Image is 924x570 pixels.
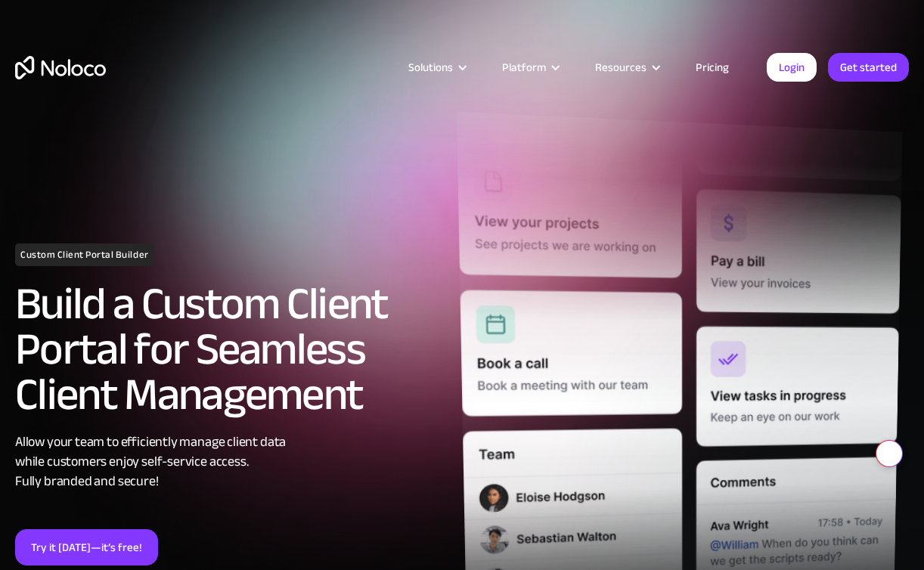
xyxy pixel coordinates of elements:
div: Resources [576,57,677,77]
div: Platform [502,57,546,77]
a: Pricing [677,57,748,77]
h1: Custom Client Portal Builder [15,243,154,266]
a: Login [767,53,817,82]
div: Solutions [389,57,483,77]
div: Resources [595,57,646,77]
div: Platform [483,57,576,77]
h2: Build a Custom Client Portal for Seamless Client Management [15,281,454,417]
div: Solutions [408,57,453,77]
a: Try it [DATE]—it’s free! [15,529,158,565]
a: Get started [828,53,909,82]
div: Allow your team to efficiently manage client data while customers enjoy self-service access. Full... [15,432,454,491]
a: home [15,56,106,79]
